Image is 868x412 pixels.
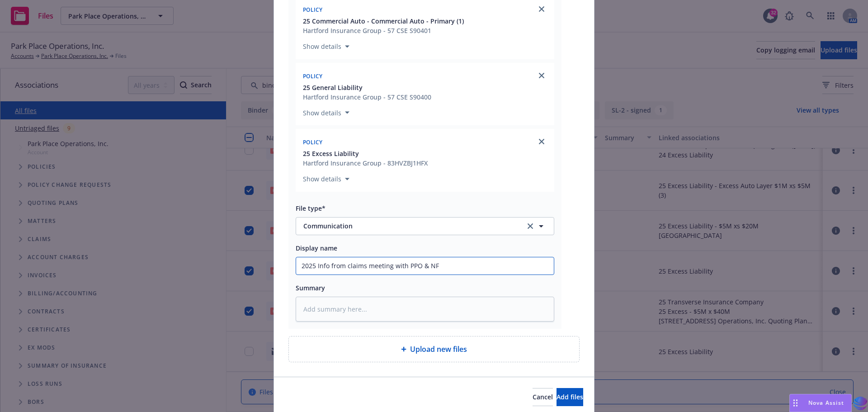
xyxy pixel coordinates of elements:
[303,149,359,158] span: 25 Excess Liability
[299,174,353,185] button: Show details
[296,257,554,275] input: Add display name here...
[536,70,547,81] a: close
[789,394,852,412] button: Nova Assist
[299,41,353,52] button: Show details
[790,394,801,412] div: Drag to move
[296,284,325,292] span: Summary
[303,221,513,231] span: Communication
[808,399,844,407] span: Nova Assist
[303,6,323,14] span: Policy
[557,393,583,401] span: Add files
[288,336,580,362] div: Upload new files
[303,158,428,168] div: Hartford Insurance Group - 83HVZBJ1HFX
[296,244,337,252] span: Display name
[303,83,431,92] button: 25 General Liability
[303,149,428,158] button: 25 Excess Liability
[303,138,323,146] span: Policy
[299,107,353,118] button: Show details
[533,393,553,401] span: Cancel
[303,83,363,92] span: 25 General Liability
[296,204,325,213] span: File type*
[303,16,464,26] button: 25 Commercial Auto - Commercial Auto - Primary (1)
[536,136,547,147] a: close
[296,217,554,235] button: Communicationclear selection
[533,388,553,406] button: Cancel
[303,26,464,35] div: Hartford Insurance Group - 57 CSE S90401
[303,72,323,80] span: Policy
[525,221,536,232] a: clear selection
[557,388,583,406] button: Add files
[853,395,868,412] img: svg+xml;base64,PHN2ZyB3aWR0aD0iMzQiIGhlaWdodD0iMzQiIHZpZXdCb3g9IjAgMCAzNCAzNCIgZmlsbD0ibm9uZSIgeG...
[536,4,547,14] a: close
[410,344,467,355] span: Upload new files
[303,92,431,102] div: Hartford Insurance Group - 57 CSE S90400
